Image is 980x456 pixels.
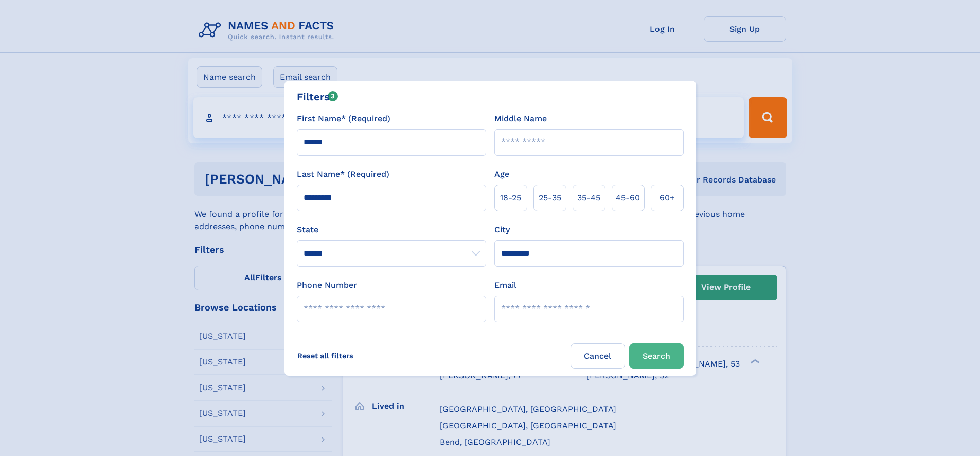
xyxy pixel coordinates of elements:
[616,192,640,204] span: 45‑60
[494,224,510,236] label: City
[571,343,625,369] label: Cancel
[494,279,516,291] label: Email
[297,224,486,236] label: State
[494,168,509,180] label: Age
[629,343,684,369] button: Search
[297,89,338,104] div: Filters
[291,343,360,368] label: Reset all filters
[297,279,357,291] label: Phone Number
[660,192,675,204] span: 60+
[297,113,390,125] label: First Name* (Required)
[577,192,600,204] span: 35‑45
[297,168,389,180] label: Last Name* (Required)
[494,113,547,125] label: Middle Name
[500,192,521,204] span: 18‑25
[539,192,561,204] span: 25‑35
